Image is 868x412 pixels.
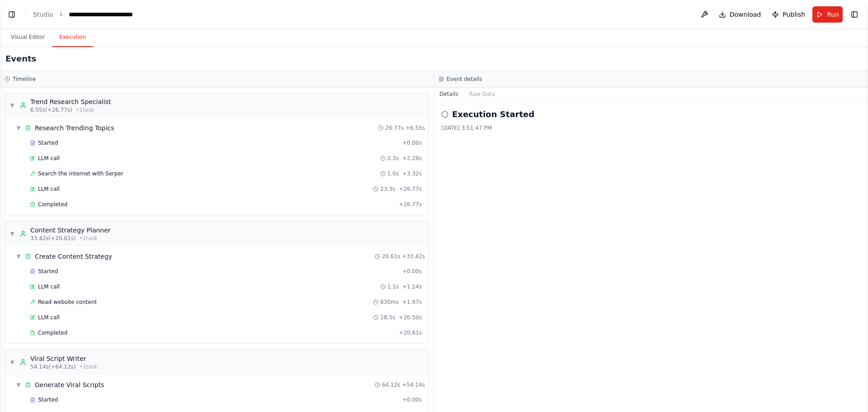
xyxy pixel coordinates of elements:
span: Read website content [38,298,97,306]
span: 830ms [380,298,399,306]
button: Download [715,6,765,23]
button: Run [812,6,843,23]
span: 26.77s [385,124,404,132]
button: Raw Data [464,88,501,100]
span: + 20.61s [399,329,422,336]
span: + 26.77s [399,185,422,193]
span: + 6.55s [406,124,425,132]
span: + 26.77s [399,201,422,208]
nav: breadcrumb [33,10,150,19]
h2: Execution Started [452,108,534,121]
span: Started [38,268,58,275]
span: Completed [38,201,67,208]
span: • 1 task [76,106,94,114]
span: LLM call [38,283,60,290]
button: Execution [52,28,93,47]
button: Show right sidebar [848,8,861,21]
span: 1.0s [387,170,399,177]
span: 54.14s (+64.12s) [30,363,76,370]
div: Create Content Strategy [35,252,112,261]
div: Research Trending Topics [35,123,114,133]
span: 2.3s [387,155,399,162]
span: LLM call [38,185,60,193]
button: Show left sidebar [5,8,18,21]
span: 23.3s [380,185,395,193]
span: Download [730,10,761,19]
span: ▼ [9,102,15,109]
span: Publish [783,10,805,19]
button: Visual Editor [4,28,52,47]
span: Run [827,10,839,19]
div: Generate Viral Scripts [35,380,104,389]
span: ▼ [16,381,21,388]
span: 6.55s (+26.77s) [30,106,72,114]
div: Viral Script Writer [30,354,98,363]
span: ▼ [9,230,15,237]
div: Trend Research Specialist [30,97,111,106]
span: Started [38,139,58,147]
h3: Timeline [13,76,36,83]
span: + 1.97s [402,298,422,306]
span: 33.42s (+20.61s) [30,235,76,242]
span: ▼ [16,253,21,260]
div: Content Strategy Planner [30,226,111,235]
span: ▼ [9,359,15,366]
span: 64.12s [382,381,401,388]
span: Started [38,396,58,403]
span: LLM call [38,314,60,321]
span: + 20.50s [399,314,422,321]
span: • 1 task [80,235,98,242]
span: ▼ [16,124,21,132]
a: Studio [33,11,53,18]
span: + 1.14s [402,283,422,290]
button: Publish [768,6,809,23]
span: • 1 task [80,363,98,370]
span: 18.5s [380,314,395,321]
span: Completed [38,329,67,336]
span: LLM call [38,155,60,162]
span: + 0.00s [402,396,422,403]
button: Details [434,88,464,100]
h2: Events [5,52,36,65]
span: + 0.00s [402,139,422,147]
span: + 3.32s [402,170,422,177]
span: + 54.14s [402,381,425,388]
span: + 0.00s [402,268,422,275]
div: [DATE] 3:51:47 PM [441,124,861,132]
span: 20.61s [382,253,401,260]
span: 1.1s [387,283,399,290]
span: + 33.42s [402,253,425,260]
span: + 2.28s [402,155,422,162]
span: Search the internet with Serper [38,170,123,177]
h3: Event details [447,76,482,83]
